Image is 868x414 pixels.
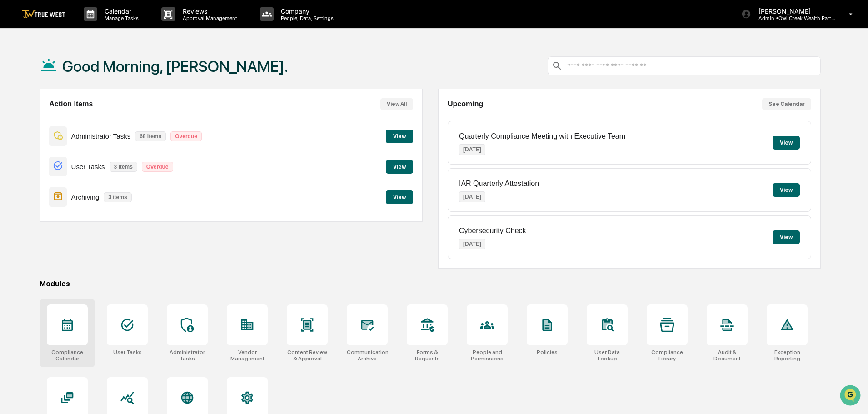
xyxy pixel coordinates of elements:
[647,349,688,362] div: Compliance Library
[751,15,836,21] p: Admin • Owl Creek Wealth Partners
[97,7,143,15] p: Calendar
[155,72,165,83] button: Start new chat
[47,349,88,362] div: Compliance Calendar
[386,190,413,204] button: View
[18,186,59,195] span: Preclearance
[9,140,24,154] img: Tammy Steffen
[386,160,413,174] button: View
[28,148,74,155] span: [PERSON_NAME]
[347,349,388,362] div: Communications Archive
[459,239,485,249] p: [DATE]
[71,193,100,201] p: Archiving
[459,227,526,235] p: Cybersecurity Check
[587,349,628,362] div: User Data Lookup
[90,225,110,232] span: Pylon
[18,203,57,212] span: Data Lookup
[167,349,208,362] div: Administrator Tasks
[707,349,748,362] div: Audit & Document Logs
[40,279,821,288] div: Modules
[380,98,413,110] button: View All
[19,70,35,86] img: 8933085812038_c878075ebb4cc5468115_72.jpg
[175,15,242,21] p: Approval Management
[9,101,61,108] div: Past conversations
[386,192,413,201] a: View
[141,99,165,110] button: See all
[407,349,448,362] div: Forms & Requests
[80,124,99,131] span: [DATE]
[75,148,79,155] span: •
[751,7,836,15] p: [PERSON_NAME]
[175,7,242,15] p: Reviews
[773,136,800,150] button: View
[71,163,105,170] p: User Tasks
[386,131,413,140] a: View
[762,98,811,110] button: See Calendar
[9,204,16,211] div: 🔎
[5,182,62,199] a: 🖐️Preclearance
[110,162,137,172] p: 3 items
[459,191,485,202] p: [DATE]
[75,186,113,195] span: Attestations
[49,100,93,108] h2: Action Items
[537,349,558,355] div: Policies
[773,183,800,197] button: View
[9,115,24,130] img: Tammy Steffen
[5,200,61,216] a: 🔎Data Lookup
[386,162,413,170] a: View
[467,349,508,362] div: People and Permissions
[287,349,328,362] div: Content Review & Approval
[767,349,808,362] div: Exception Reporting
[142,162,173,172] p: Overdue
[386,130,413,143] button: View
[9,70,25,86] img: 1746055101610-c473b297-6a78-478c-a979-82029cc54cd1
[274,7,338,15] p: Company
[41,70,149,79] div: Start new chat
[41,79,125,86] div: We're available if you need us!
[227,349,268,362] div: Vendor Management
[839,384,863,409] iframe: Open customer support
[75,124,79,131] span: •
[71,132,131,140] p: Administrator Tasks
[135,131,166,141] p: 68 items
[62,57,288,75] h1: Good Morning, [PERSON_NAME].
[459,180,539,188] p: IAR Quarterly Attestation
[459,132,625,140] p: Quarterly Compliance Meeting with Executive Team
[459,144,485,155] p: [DATE]
[66,187,73,194] div: 🗄️
[104,192,131,202] p: 3 items
[64,225,110,232] a: Powered byPylon
[9,19,165,34] p: How can we help?
[113,349,142,355] div: User Tasks
[22,10,65,19] img: logo
[170,131,202,141] p: Overdue
[97,15,143,21] p: Manage Tasks
[448,100,483,108] h2: Upcoming
[274,15,338,21] p: People, Data, Settings
[80,148,99,155] span: [DATE]
[62,182,116,199] a: 🗄️Attestations
[28,124,74,131] span: [PERSON_NAME]
[9,187,16,194] div: 🖐️
[773,230,800,244] button: View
